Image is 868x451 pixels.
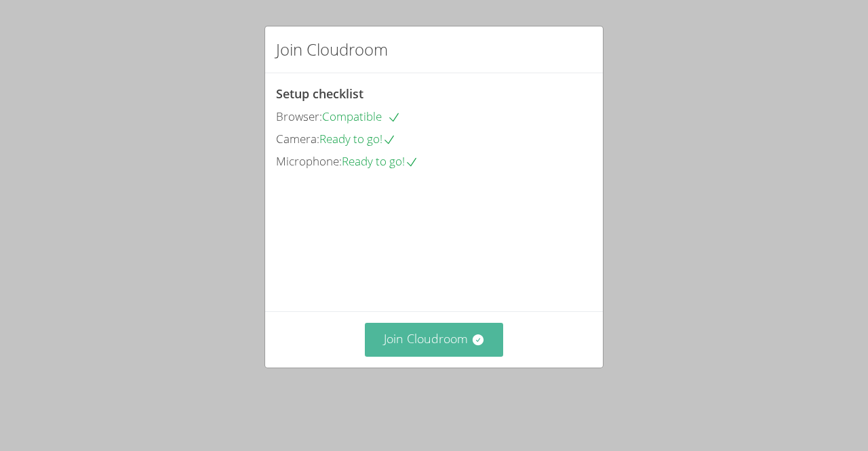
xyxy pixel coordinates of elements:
span: Compatible [322,109,401,124]
span: Browser: [276,109,322,124]
h2: Join Cloudroom [276,37,388,62]
span: Ready to go! [342,153,418,169]
span: Microphone: [276,153,342,169]
span: Camera: [276,131,319,146]
span: Setup checklist [276,85,363,102]
button: Join Cloudroom [365,323,504,356]
span: Ready to go! [319,131,396,146]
